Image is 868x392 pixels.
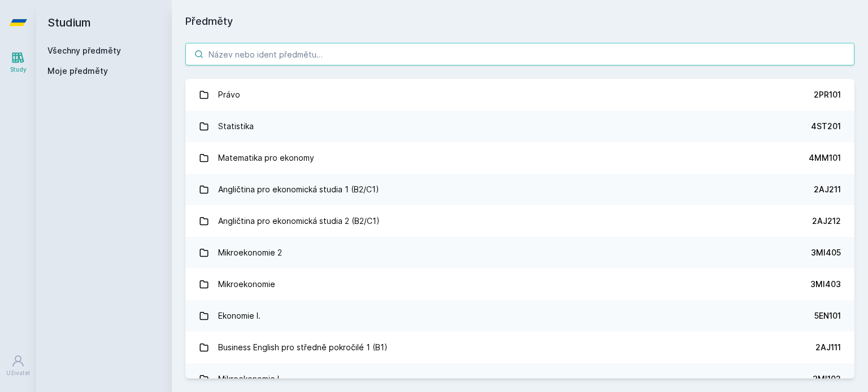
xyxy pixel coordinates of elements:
a: Ekonomie I. 5EN101 [185,300,854,332]
a: Angličtina pro ekonomická studia 2 (B2/C1) 2AJ212 [185,205,854,237]
div: 4MM101 [809,152,841,164]
div: 5EN101 [814,310,841,321]
div: 2AJ111 [815,342,841,353]
h1: Předměty [185,14,854,29]
a: Mikroekonomie 3MI403 [185,268,854,300]
div: Study [10,65,27,74]
div: Uživatel [6,369,30,377]
div: 2AJ212 [812,215,841,227]
a: Statistika 4ST201 [185,111,854,142]
div: Mikroekonomie I [218,368,279,390]
a: Právo 2PR101 [185,79,854,111]
a: Matematika pro ekonomy 4MM101 [185,142,854,174]
div: Mikroekonomie 2 [218,241,282,264]
span: Moje předměty [47,65,108,77]
div: Angličtina pro ekonomická studia 2 (B2/C1) [218,210,380,232]
div: Ekonomie I. [218,305,261,327]
div: 2AJ211 [814,184,841,195]
a: Mikroekonomie 2 3MI405 [185,237,854,268]
div: Angličtina pro ekonomická studia 1 (B2/C1) [218,178,379,201]
div: Matematika pro ekonomy [218,147,314,169]
div: 4ST201 [811,121,841,132]
a: Study [2,45,34,80]
div: 3MI102 [813,373,841,385]
div: 2PR101 [814,89,841,100]
a: Business English pro středně pokročilé 1 (B1) 2AJ111 [185,332,854,363]
div: 3MI405 [811,247,841,258]
a: Uživatel [2,349,34,383]
div: Mikroekonomie [218,273,275,296]
div: Business English pro středně pokročilé 1 (B1) [218,336,388,359]
div: 3MI403 [810,279,841,290]
div: Právo [218,83,240,106]
input: Název nebo ident předmětu… [185,43,854,65]
a: Angličtina pro ekonomická studia 1 (B2/C1) 2AJ211 [185,174,854,205]
a: Všechny předměty [47,46,121,55]
div: Statistika [218,115,254,138]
